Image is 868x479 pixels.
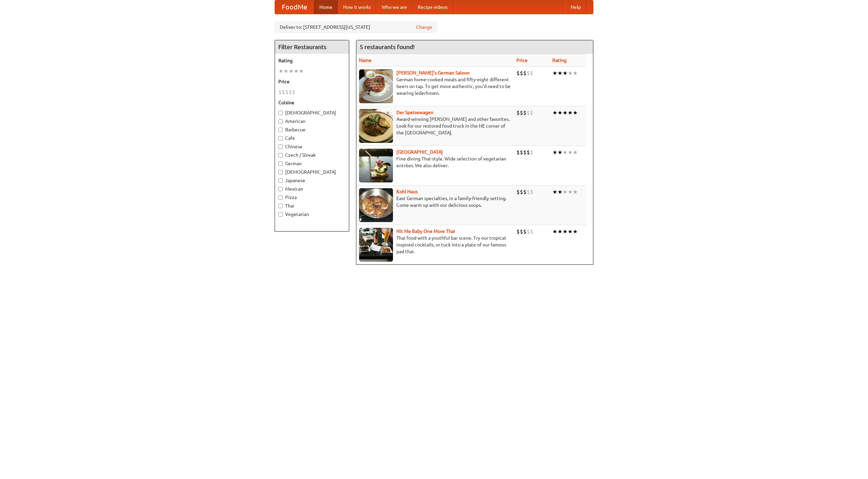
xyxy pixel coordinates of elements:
input: American [278,119,283,124]
li: $ [516,109,520,116]
li: $ [527,109,530,116]
li: $ [527,149,530,156]
li: ★ [552,188,557,196]
li: $ [527,188,530,196]
img: satay.jpg [359,149,393,182]
li: $ [278,88,282,96]
label: [DEMOGRAPHIC_DATA] [278,109,346,116]
li: $ [520,109,523,116]
a: Price [516,58,528,63]
label: [DEMOGRAPHIC_DATA] [278,169,346,175]
label: German [278,160,346,167]
li: ★ [278,67,283,75]
li: ★ [294,67,299,75]
li: $ [520,149,523,156]
li: ★ [563,228,568,235]
input: German [278,161,283,166]
p: Fine dining Thai-style. Wide selection of vegetarian entrées. We also deliver. [359,155,511,169]
input: Pizza [278,195,283,200]
li: ★ [563,109,568,116]
li: ★ [557,188,563,196]
img: kohlhaus.jpg [359,188,393,222]
li: ★ [552,109,557,116]
li: ★ [573,188,578,196]
label: Barbecue [278,126,346,133]
label: Thai [278,202,346,209]
li: $ [516,228,520,235]
li: ★ [552,69,557,77]
p: East German specialties, in a family-friendly setting. Come warm up with our delicious soups. [359,195,511,209]
li: ★ [568,228,573,235]
li: ★ [568,109,573,116]
div: Deliver to: [STREET_ADDRESS][US_STATE] [275,21,437,33]
label: American [278,118,346,125]
li: $ [289,88,292,96]
img: speisewagen.jpg [359,109,393,143]
li: $ [530,149,533,156]
h5: Rating [278,57,346,64]
li: $ [516,149,520,156]
li: ★ [568,69,573,77]
h5: Price [278,78,346,85]
label: Czech / Slovak [278,152,346,158]
a: Recipe videos [412,0,453,14]
a: [GEOGRAPHIC_DATA] [396,149,443,155]
a: How it works [338,0,376,14]
li: $ [530,188,533,196]
li: $ [292,88,295,96]
a: Name [359,58,372,63]
label: Pizza [278,194,346,201]
label: Vegetarian [278,211,346,218]
ng-pluralize: 5 restaurants found! [360,44,415,50]
li: $ [516,188,520,196]
li: ★ [552,228,557,235]
p: Award-winning [PERSON_NAME] and other favorites. Look for our restored food truck in the NE corne... [359,116,511,136]
a: Help [565,0,586,14]
input: Vegetarian [278,212,283,217]
input: Mexican [278,187,283,191]
li: ★ [573,69,578,77]
li: $ [520,69,523,77]
li: $ [520,188,523,196]
li: $ [523,149,527,156]
li: $ [527,228,530,235]
li: ★ [283,67,289,75]
label: Mexican [278,186,346,192]
input: Barbecue [278,128,283,132]
a: Rating [552,58,567,63]
li: ★ [552,149,557,156]
li: ★ [573,149,578,156]
img: babythai.jpg [359,228,393,262]
li: $ [523,228,527,235]
a: [PERSON_NAME]'s German Saloon [396,70,470,75]
li: $ [282,88,285,96]
li: ★ [573,228,578,235]
a: Home [314,0,338,14]
li: $ [523,109,527,116]
a: Hit Me Baby One More Thai [396,228,455,234]
input: [DEMOGRAPHIC_DATA] [278,170,283,174]
li: $ [285,88,289,96]
input: Japanese [278,178,283,183]
p: German home-cooked meals and fifty-eight different beers on tap. To get more authentic, you'd nee... [359,76,511,96]
li: ★ [563,69,568,77]
li: ★ [299,67,304,75]
h5: Cuisine [278,99,346,106]
li: $ [530,109,533,116]
label: Japanese [278,177,346,184]
input: Czech / Slovak [278,153,283,157]
li: ★ [563,149,568,156]
li: ★ [563,188,568,196]
input: Thai [278,204,283,208]
a: Who we are [376,0,412,14]
li: $ [523,69,527,77]
li: $ [520,228,523,235]
input: Cafe [278,136,283,140]
b: Der Speisewagen [396,110,433,115]
a: FoodMe [275,0,314,14]
img: esthers.jpg [359,69,393,103]
li: ★ [289,67,294,75]
li: $ [523,188,527,196]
